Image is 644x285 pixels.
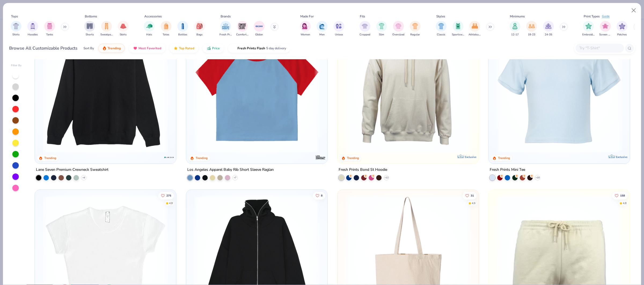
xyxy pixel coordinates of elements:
img: 12-17 Image [512,23,518,29]
img: Totes Image [163,23,169,29]
span: 31 [471,194,474,197]
span: Sportswear [452,33,464,37]
span: 12-17 [511,33,519,37]
span: Fresh Prints [219,33,232,37]
button: filter button [177,21,188,37]
button: filter button [582,21,595,37]
div: filter for Hoodies [27,21,38,37]
div: Made For [300,14,314,19]
span: Classic [437,33,445,37]
img: flash.gif [232,46,236,50]
button: filter button [392,21,404,37]
button: filter button [118,21,129,37]
img: Hats Image [146,23,152,29]
div: filter for Bottles [177,21,188,37]
img: Sportswear Image [455,23,461,29]
span: Bags [196,33,203,37]
img: Shorts Image [87,23,93,29]
span: Tanks [46,33,53,37]
span: Trending [108,46,121,50]
div: filter for Tanks [44,21,55,37]
img: Sweatpants Image [104,23,109,29]
img: Cropped Image [362,23,368,29]
div: Fresh Prints Bond St Hoodie [339,166,387,173]
span: Cropped [360,33,370,37]
img: Screen Print Image [602,23,608,29]
button: filter button [452,21,464,37]
span: Exclusive [616,155,627,158]
img: 8f478216-4029-45fd-9955-0c7f7b28c4ae [343,28,473,153]
span: Regular [410,33,420,37]
img: dcfe7741-dfbe-4acc-ad9a-3b0f92b71621 [494,28,624,153]
button: filter button [219,21,232,37]
div: Guide [602,14,610,19]
div: filter for Classic [436,21,447,37]
button: filter button [44,21,55,37]
button: filter button [300,21,311,37]
span: 5 day delivery [266,45,286,51]
div: filter for Bags [194,21,205,37]
img: Athleisure Image [472,23,478,29]
button: filter button [254,21,265,37]
button: Close [629,5,639,16]
img: Bottles Image [180,23,186,29]
div: Minimums [510,14,525,19]
div: Browse All Customizable Products [9,45,78,51]
button: filter button [161,21,171,37]
div: filter for Slim [376,21,387,37]
button: Price [203,44,224,53]
span: Totes [163,33,169,37]
span: + 7 [234,176,236,179]
img: 24-35 Image [545,23,551,29]
button: filter button [526,21,537,37]
button: filter button [100,21,113,37]
button: filter button [510,21,520,37]
span: Comfort Colors [236,33,248,37]
div: Los Angeles Apparel Baby Rib Short Sleeve Raglan [187,166,274,173]
button: Top Rated [170,44,198,53]
div: filter for Patches [617,21,627,37]
img: Men Image [319,23,325,29]
img: Women Image [302,23,308,29]
button: filter button [410,21,420,37]
img: Los Angeles Apparel logo [315,152,326,162]
span: Exclusive [464,155,476,158]
button: filter button [469,21,481,37]
div: filter for Comfort Colors [236,21,248,37]
div: filter for Shirts [11,21,21,37]
span: Shirts [12,33,20,37]
button: filter button [376,21,387,37]
button: filter button [84,21,95,37]
div: Filter By [11,64,22,68]
span: Unisex [335,33,343,37]
button: filter button [436,21,447,37]
span: Hats [146,33,152,37]
div: filter for Fresh Prints [219,21,232,37]
span: Shorts [86,33,94,37]
img: a81cae28-23d5-4574-8f74-712c9fc218bb [40,28,171,153]
img: Embroidery Image [586,23,592,29]
div: Fits [360,14,365,19]
span: Most Favorited [138,46,161,50]
span: Gildan [255,33,263,37]
div: filter for 18-23 [526,21,537,37]
img: Shirts Image [13,23,19,29]
span: Oversized [392,33,404,37]
img: Skirts Image [120,23,126,29]
span: + 10 [536,176,540,179]
button: filter button [317,21,327,37]
img: Fresh Prints Image [222,22,230,30]
div: Styles [436,14,445,19]
div: filter for Unisex [334,21,344,37]
button: Like [612,192,628,199]
div: filter for Shorts [84,21,95,37]
button: Like [313,192,325,199]
span: 275 [166,194,171,197]
button: filter button [617,21,627,37]
button: filter button [543,21,554,37]
img: Comfort Colors Image [238,22,246,30]
span: 8 [321,194,323,197]
div: Sort By [83,46,94,51]
div: filter for 12-17 [510,21,520,37]
img: Unisex Image [336,23,342,29]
